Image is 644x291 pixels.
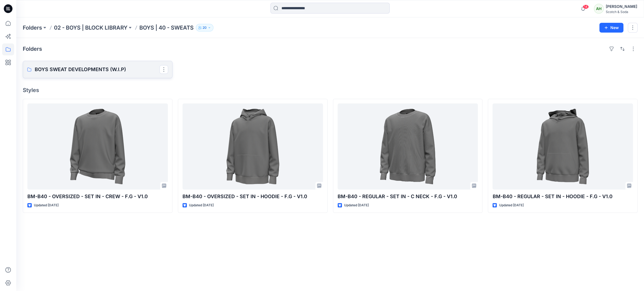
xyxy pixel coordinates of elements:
button: 20 [196,24,213,31]
a: BM-B40 - REGULAR - SET IN - HOODIE - F.G - V1.0 [492,103,633,189]
p: Updated [DATE] [34,203,59,208]
div: Scotch & Soda [606,10,637,14]
p: 20 [203,25,207,31]
h4: Styles [23,87,637,93]
p: Updated [DATE] [189,203,214,208]
p: Updated [DATE] [344,203,369,208]
button: New [599,23,623,33]
p: BOYS | 40 - SWEATS [139,24,194,31]
p: BM-B40 - OVERSIZED - SET IN - HOODIE - F.G - V1.0 [182,193,323,200]
a: BM-B40 - OVERSIZED - SET IN - HOODIE - F.G - V1.0 [182,103,323,189]
a: BM-B40 - OVERSIZED - SET IN - CREW - F.G - V1.0 [27,103,168,189]
p: Updated [DATE] [499,203,524,208]
p: BM-B40 - OVERSIZED - SET IN - CREW - F.G - V1.0 [27,193,168,200]
a: BOYS SWEAT DEVELOPMENTS (W.I.P) [23,61,172,78]
p: BOYS SWEAT DEVELOPMENTS (W.I.P) [35,66,159,73]
div: AH [594,4,604,14]
a: Folders [23,24,42,31]
a: BM-B40 - REGULAR - SET IN - C NECK - F.G - V1.0 [338,103,478,189]
p: BM-B40 - REGULAR - SET IN - C NECK - F.G - V1.0 [338,193,478,200]
a: 02 - BOYS | BLOCK LIBRARY [54,24,127,31]
h4: Folders [23,46,42,52]
div: [PERSON_NAME] [606,3,637,10]
span: 14 [583,5,589,9]
p: BM-B40 - REGULAR - SET IN - HOODIE - F.G - V1.0 [492,193,633,200]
